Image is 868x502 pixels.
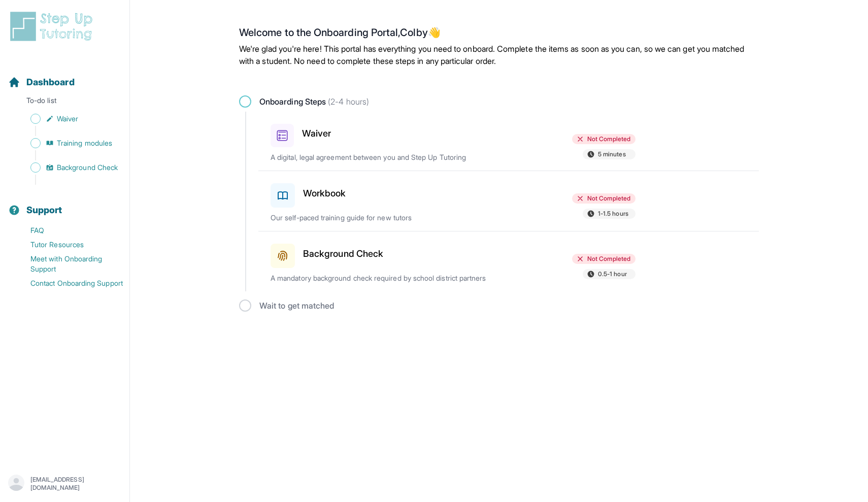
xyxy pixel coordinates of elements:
[57,114,78,124] span: Waiver
[8,75,75,89] a: Dashboard
[598,270,627,278] span: 0.5-1 hour
[8,112,129,126] a: Waiver
[8,276,129,290] a: Contact Onboarding Support
[326,96,369,107] span: (2-4 hours)
[8,252,129,276] a: Meet with Onboarding Support
[258,171,759,231] a: WorkbookNot Completed1-1.5 hoursOur self-paced training guide for new tutors
[271,273,508,283] p: A mandatory background check required by school district partners
[303,247,383,261] h3: Background Check
[598,210,628,218] span: 1-1.5 hours
[258,112,759,171] a: WaiverNot Completed5 minutesA digital, legal agreement between you and Step Up Tutoring
[8,160,129,175] a: Background Check
[587,255,630,263] span: Not Completed
[26,203,62,217] span: Support
[303,186,346,200] h3: Workbook
[239,26,759,43] h2: Welcome to the Onboarding Portal, Colby 👋
[8,136,129,150] a: Training modules
[4,187,125,221] button: Support
[587,135,630,143] span: Not Completed
[239,43,759,67] p: We're glad you're here! This portal has everything you need to onboard. Complete the items as soo...
[57,138,112,148] span: Training modules
[30,476,121,492] p: [EMAIL_ADDRESS][DOMAIN_NAME]
[587,194,630,203] span: Not Completed
[8,10,98,43] img: logo
[4,59,125,93] button: Dashboard
[8,238,129,252] a: Tutor Resources
[8,223,129,238] a: FAQ
[26,75,75,89] span: Dashboard
[57,162,118,173] span: Background Check
[258,231,759,291] a: Background CheckNot Completed0.5-1 hourA mandatory background check required by school district p...
[302,126,331,141] h3: Waiver
[271,152,508,162] p: A digital, legal agreement between you and Step Up Tutoring
[8,475,121,493] button: [EMAIL_ADDRESS][DOMAIN_NAME]
[259,95,369,108] span: Onboarding Steps
[598,150,626,158] span: 5 minutes
[271,213,508,223] p: Our self-paced training guide for new tutors
[4,95,125,110] p: To-do list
